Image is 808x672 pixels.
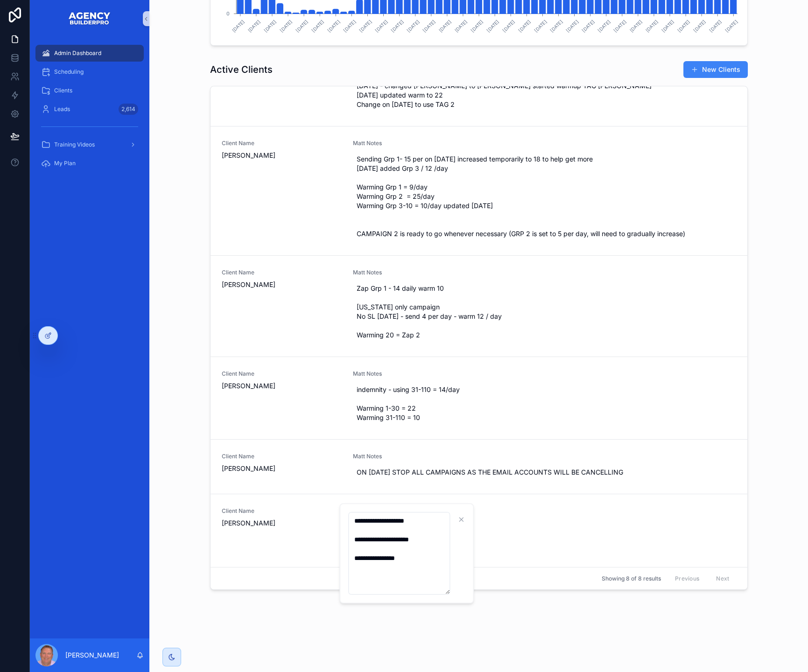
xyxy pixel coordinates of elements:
[357,468,732,477] span: ON [DATE] STOP ALL CAMPAIGNS AS THE EMAIL ACCOUNTS WILL BE CANCELLING
[222,507,342,515] span: Client Name
[35,82,144,99] a: Clients
[660,19,675,33] text: [DATE]
[54,49,101,57] span: Admin Dashboard
[676,19,691,33] text: [DATE]
[629,19,643,33] text: [DATE]
[353,507,736,515] span: Matt Notes
[438,19,452,33] text: [DATE]
[353,269,736,276] span: Matt Notes
[470,19,484,33] text: [DATE]
[54,105,70,113] span: Leads
[247,19,261,33] text: [DATE]
[211,357,747,439] a: Client Name[PERSON_NAME]Matt Notesindemnity - using 31-110 = 14/day Warming 1-30 = 22 Warming 31-...
[222,464,342,473] span: [PERSON_NAME]
[54,68,84,76] span: Scheduling
[602,575,661,582] span: Showing 8 of 8 results
[211,126,747,255] a: Client Name[PERSON_NAME]Matt NotesSending Grp 1- 15 per on [DATE] increased temporarily to 18 to ...
[279,19,293,33] text: [DATE]
[211,255,747,357] a: Client Name[PERSON_NAME]Matt NotesZap Grp 1 - 14 daily warm 10 [US_STATE] only campaign No SL [DA...
[30,37,149,185] div: scrollable content
[211,439,747,494] a: Client Name[PERSON_NAME]Matt NotesON [DATE] STOP ALL CAMPAIGNS AS THE EMAIL ACCOUNTS WILL BE CANC...
[358,19,372,33] text: [DATE]
[692,19,707,33] text: [DATE]
[597,19,611,33] text: [DATE]
[353,140,736,147] span: Matt Notes
[454,19,468,33] text: [DATE]
[708,19,723,33] text: [DATE]
[533,19,548,33] text: [DATE]
[549,19,563,33] text: [DATE]
[54,160,76,167] span: My Plan
[222,151,342,160] span: [PERSON_NAME]
[310,19,325,33] text: [DATE]
[374,19,388,33] text: [DATE]
[222,370,342,378] span: Client Name
[263,19,277,33] text: [DATE]
[35,101,144,118] a: Leads2,614
[222,518,342,528] span: [PERSON_NAME]
[485,19,500,33] text: [DATE]
[222,280,342,289] span: [PERSON_NAME]
[222,453,342,460] span: Client Name
[54,141,95,148] span: Training Videos
[357,385,732,422] span: indemnity - using 31-110 = 14/day Warming 1-30 = 22 Warming 31-110 = 10
[54,87,72,94] span: Clients
[35,136,144,153] a: Training Videos
[581,19,595,33] text: [DATE]
[357,154,732,238] span: Sending Grp 1- 15 per on [DATE] increased temporarily to 18 to help get more [DATE] added Grp 3 /...
[65,651,119,660] p: [PERSON_NAME]
[422,19,436,33] text: [DATE]
[353,370,736,378] span: Matt Notes
[210,63,273,76] h1: Active Clients
[390,19,404,33] text: [DATE]
[35,63,144,80] a: Scheduling
[68,11,111,26] img: App logo
[406,19,421,33] text: [DATE]
[222,140,342,147] span: Client Name
[613,19,627,33] text: [DATE]
[119,104,138,115] div: 2,614
[565,19,579,33] text: [DATE]
[326,19,341,33] text: [DATE]
[342,19,357,33] text: [DATE]
[231,19,246,33] text: [DATE]
[35,45,144,62] a: Admin Dashboard
[724,19,738,33] text: [DATE]
[211,494,747,567] a: Client Name[PERSON_NAME]Matt NotesNO SL [DATE], Zap Grp 1 Warming Zap Grp 2
[222,269,342,276] span: Client Name
[226,11,230,17] tspan: 0
[295,19,309,33] text: [DATE]
[683,61,748,78] button: New Clients
[353,453,736,460] span: Matt Notes
[517,19,532,33] text: [DATE]
[222,381,342,391] span: [PERSON_NAME]
[35,155,144,172] a: My Plan
[501,19,516,33] text: [DATE]
[357,284,732,340] span: Zap Grp 1 - 14 daily warm 10 [US_STATE] only campaign No SL [DATE] - send 4 per day - warm 12 / d...
[645,19,659,33] text: [DATE]
[357,522,732,550] span: NO SL [DATE], Zap Grp 1 Warming Zap Grp 2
